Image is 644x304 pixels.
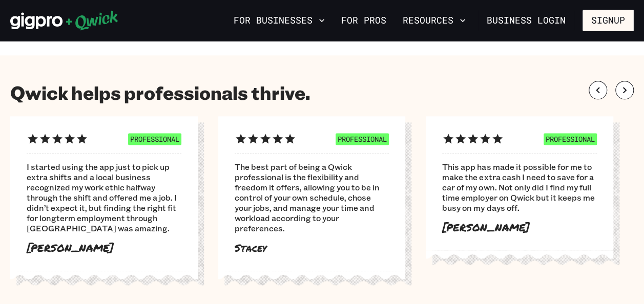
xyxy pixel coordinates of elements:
button: Signup [583,10,634,31]
span: This app has made it possible for me to make the extra cash I need to save for a car of my own. N... [442,162,597,213]
span: PROFESSIONAL [544,133,597,145]
button: For Businesses [230,12,329,29]
span: PROFESSIONAL [128,133,181,145]
h1: Qwick helps professionals thrive. [10,81,310,104]
a: For Pros [337,12,390,29]
span: PROFESSIONAL [336,133,389,145]
p: [PERSON_NAME] [27,242,181,254]
button: Resources [399,12,470,29]
span: The best part of being a Qwick professional is the flexibility and freedom it offers, allowing yo... [235,162,389,233]
span: I started using the app just to pick up extra shifts and a local business recognized my work ethi... [27,162,181,233]
p: Stacey [235,242,389,254]
p: [PERSON_NAME] [442,221,597,234]
a: Business Login [478,10,574,31]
